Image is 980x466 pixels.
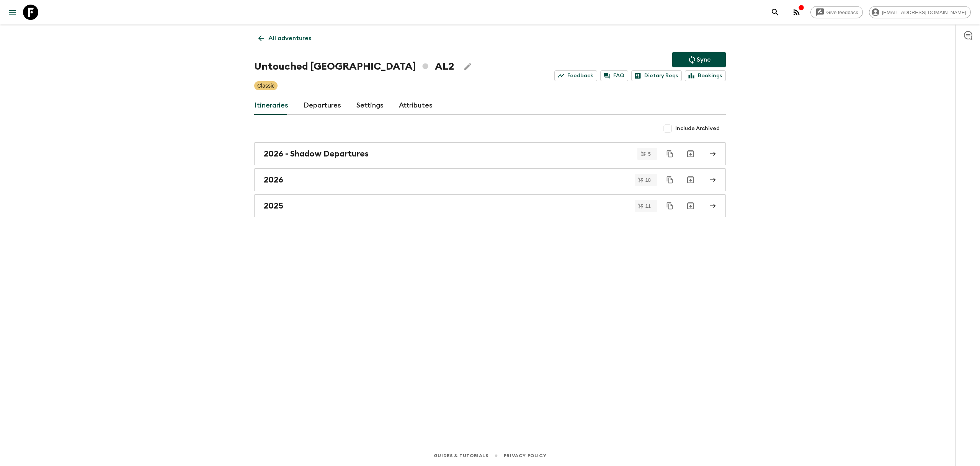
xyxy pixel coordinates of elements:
[268,34,311,43] p: All adventures
[254,96,288,115] a: Itineraries
[641,204,655,209] span: 11
[631,70,682,81] a: Dietary Reqs
[663,199,677,213] button: Duplicate
[254,194,726,217] a: 2025
[264,149,369,159] h2: 2026 - Shadow Departures
[672,52,726,67] button: Sync adventure departures to the booking engine
[644,152,655,156] span: 5
[683,146,698,161] button: Archive
[5,5,20,20] button: menu
[685,70,726,81] a: Bookings
[683,198,698,213] button: Archive
[810,6,863,18] a: Give feedback
[878,10,970,15] span: [EMAIL_ADDRESS][DOMAIN_NAME]
[683,172,698,187] button: Archive
[254,168,726,191] a: 2026
[254,31,315,46] a: All adventures
[460,59,475,74] button: Edit Adventure Title
[554,70,597,81] a: Feedback
[869,6,971,18] div: [EMAIL_ADDRESS][DOMAIN_NAME]
[304,96,341,115] a: Departures
[254,142,726,165] a: 2026 - Shadow Departures
[697,55,710,64] p: Sync
[356,96,384,115] a: Settings
[399,96,433,115] a: Attributes
[434,451,488,460] a: Guides & Tutorials
[254,59,454,74] h1: Untouched [GEOGRAPHIC_DATA] AL2
[600,70,628,81] a: FAQ
[768,5,783,20] button: search adventures
[641,178,655,182] span: 18
[264,175,283,185] h2: 2026
[675,125,720,132] span: Include Archived
[663,173,677,187] button: Duplicate
[822,10,862,15] span: Give feedback
[663,147,677,161] button: Duplicate
[257,82,274,90] p: Classic
[504,451,546,460] a: Privacy Policy
[264,201,283,211] h2: 2025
